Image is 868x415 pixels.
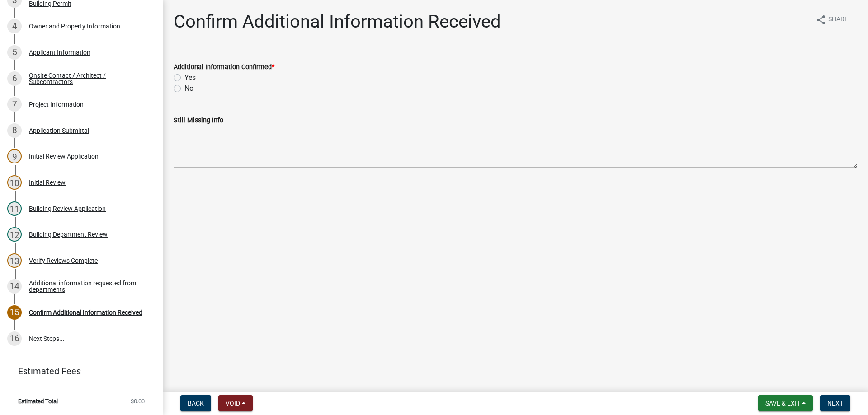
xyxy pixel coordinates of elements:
[7,45,22,60] div: 5
[7,19,22,33] div: 4
[7,123,22,138] div: 8
[29,127,89,134] div: Application Submittal
[7,201,22,216] div: 11
[188,400,204,407] span: Back
[174,11,501,33] h1: Confirm Additional Information Received
[7,331,22,346] div: 16
[18,398,58,404] span: Estimated Total
[184,83,193,94] label: No
[820,395,850,411] button: Next
[7,305,22,320] div: 15
[29,101,84,107] div: Project Information
[29,257,98,264] div: Verify Reviews Complete
[180,395,211,411] button: Back
[7,253,22,268] div: 13
[828,14,848,25] span: Share
[827,400,843,407] span: Next
[7,71,22,86] div: 6
[29,309,142,316] div: Confirm Additional Information Received
[808,11,855,28] button: shareShare
[226,400,240,407] span: Void
[7,362,148,380] a: Estimated Fees
[7,227,22,242] div: 12
[7,149,22,163] div: 9
[184,72,196,83] label: Yes
[29,153,99,159] div: Initial Review Application
[758,395,813,411] button: Save & Exit
[29,72,148,85] div: Onsite Contact / Architect / Subcontractors
[29,23,120,29] div: Owner and Property Information
[29,49,90,56] div: Applicant Information
[131,398,145,404] span: $0.00
[29,179,66,186] div: Initial Review
[29,205,106,212] div: Building Review Application
[7,175,22,190] div: 10
[174,117,223,124] label: Still Missing Info
[765,400,800,407] span: Save & Exit
[29,280,148,293] div: Additional information requested from departments
[7,97,22,112] div: 7
[7,279,22,294] div: 14
[816,14,826,25] i: share
[29,231,108,238] div: Building Department Review
[174,64,274,70] label: Additional Information Confirmed
[218,395,253,411] button: Void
